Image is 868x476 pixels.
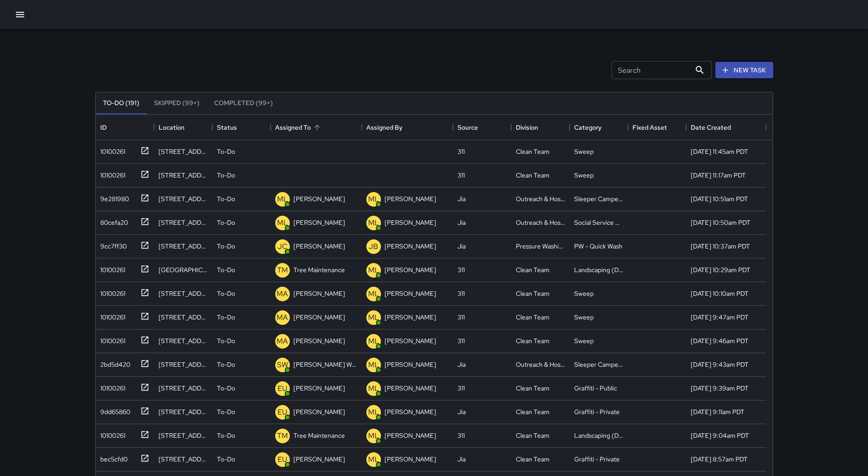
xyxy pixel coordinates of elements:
p: To-Do [217,147,235,156]
p: ML [368,407,379,418]
div: 311 [457,336,465,345]
p: ML [368,430,379,441]
p: ML [277,218,288,228]
p: [PERSON_NAME] [293,384,345,393]
div: 1012 Mission Street [159,407,208,416]
div: 10100261 [97,167,125,180]
p: To-Do [217,194,235,203]
div: 9/15/2025, 9:11am PDT [691,407,745,416]
div: 9/15/2025, 10:29am PDT [691,265,750,274]
div: 101 6th Street [159,384,208,393]
p: [PERSON_NAME] [293,407,345,416]
div: Sleeper Campers & Loiterers [574,194,623,203]
div: Outreach & Hospitality [516,360,565,369]
div: 433 Natoma Street [159,289,208,298]
div: 9/15/2025, 11:45am PDT [691,147,748,156]
p: [PERSON_NAME] [385,313,436,322]
p: ML [368,289,379,299]
p: [PERSON_NAME] [293,218,345,227]
p: EU [277,454,287,465]
div: Sweep [574,147,594,156]
p: [PERSON_NAME] [385,384,436,393]
div: Assigned By [362,115,453,140]
p: ML [368,383,379,394]
div: Landscaping (DG & Weeds) [574,431,623,440]
div: Location [159,115,185,140]
p: MA [277,289,288,299]
div: 25 Grove Street [159,242,208,251]
div: Category [574,115,601,140]
div: Landscaping (DG & Weeds) [574,265,623,274]
div: 311 [457,289,465,298]
div: Assigned To [275,115,311,140]
div: 10100261 [97,143,125,156]
p: TM [277,430,288,441]
p: ML [368,312,379,323]
div: 10100261 [97,262,125,274]
div: Source [457,115,478,140]
div: Clean Team [516,407,550,416]
p: [PERSON_NAME] [385,265,436,274]
div: 311 [457,147,465,156]
div: PW - Quick Wash [574,242,622,251]
div: 647a Minna Street [159,265,208,274]
p: To-Do [217,218,235,227]
div: Clean Team [516,313,550,322]
div: 463 Minna Street [159,336,208,345]
div: Clean Team [516,265,550,274]
p: JB [369,241,378,252]
div: Pressure Washing [516,242,565,251]
div: Assigned By [366,115,402,140]
div: Graffiti - Public [574,384,617,393]
p: ML [277,194,288,205]
div: 537 Jessie Street [159,431,208,440]
div: Clean Team [516,289,550,298]
div: 486 Jessie Street [159,455,208,464]
div: 9/15/2025, 9:43am PDT [691,360,749,369]
div: Status [212,115,271,140]
div: 463 Minna Street [159,313,208,322]
div: ID [100,115,107,140]
p: To-Do [217,242,235,251]
p: ML [368,336,379,347]
div: 9cc7ff30 [97,238,127,251]
div: 80cefa20 [97,214,128,227]
div: Clean Team [516,384,550,393]
div: 10100261 [97,285,125,298]
p: [PERSON_NAME] [293,313,345,322]
div: Social Service Support [574,218,623,227]
div: Clean Team [516,336,550,345]
div: 460 Natoma Street [159,360,208,369]
p: [PERSON_NAME] [385,194,436,203]
div: ID [96,115,154,140]
div: Outreach & Hospitality [516,218,565,227]
div: 10100261 [97,427,125,440]
div: 9/15/2025, 9:39am PDT [691,384,749,393]
div: 9/15/2025, 9:47am PDT [691,313,749,322]
div: 10100261 [97,380,125,393]
p: [PERSON_NAME] Weekly [293,360,357,369]
div: Jia [457,194,466,203]
div: 311 [457,431,465,440]
div: 9dd65860 [97,404,130,416]
p: To-Do [217,313,235,322]
div: Location [154,115,212,140]
p: [PERSON_NAME] [293,194,345,203]
div: Jia [457,360,466,369]
button: Sort [311,121,324,134]
div: Outreach & Hospitality [516,194,565,203]
div: Category [570,115,628,140]
p: [PERSON_NAME] [385,289,436,298]
button: Skipped (99+) [147,92,207,114]
div: Jia [457,218,466,227]
div: 311 [457,313,465,322]
p: To-Do [217,431,235,440]
p: ML [368,360,379,370]
p: MA [277,312,288,323]
p: JC [277,241,288,252]
div: Assigned To [271,115,362,140]
div: 9/15/2025, 10:10am PDT [691,289,749,298]
div: 9/15/2025, 10:37am PDT [691,242,750,251]
p: [PERSON_NAME] [385,455,436,464]
div: Jia [457,407,466,416]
